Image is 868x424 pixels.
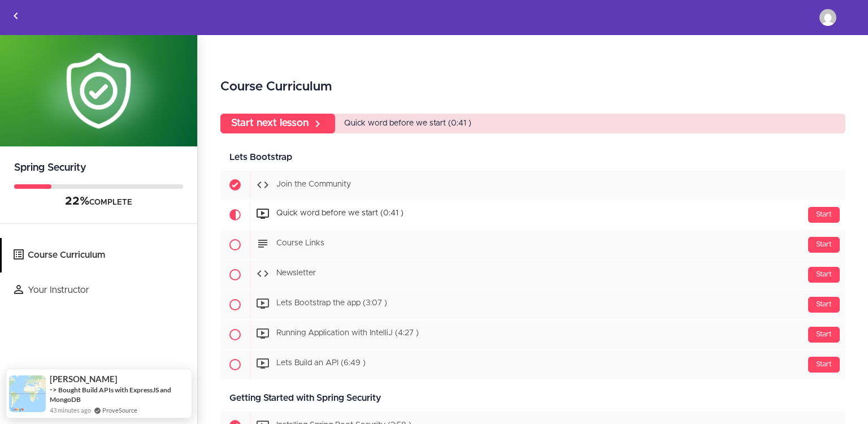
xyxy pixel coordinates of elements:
[220,386,845,411] div: Getting Started with Spring Security
[276,210,403,218] span: Quick word before we start (0:41 )
[220,200,250,230] span: Current item
[220,200,845,230] a: Current item Start Quick word before we start (0:41 )
[276,270,316,278] span: Newsletter
[220,170,845,200] a: Completed item Join the Community
[808,237,840,253] div: Start
[50,385,57,394] span: ->
[798,353,868,407] iframe: chat widget
[220,114,335,133] a: Start next lesson
[808,207,840,223] div: Start
[220,170,250,200] span: Completed item
[276,181,351,189] span: Join the Community
[220,320,845,349] a: Start Running Application with IntelliJ (4:27 )
[1,1,31,34] a: Back to courses
[220,290,845,319] a: Start Lets Bootstrap the app (3:07 )
[220,145,845,170] div: Lets Bootstrap
[9,9,23,23] svg: Back to courses
[102,405,137,415] a: ProveSource
[344,119,471,127] span: Quick word before we start (0:41 )
[9,375,46,412] img: provesource social proof notification image
[220,77,845,97] h2: Course Curriculum
[819,9,836,26] img: wissaltechnolowgiecours@wissalgroup.com
[220,350,845,379] a: Start Lets Build an API (6:49 )
[2,238,197,272] a: Course Curriculum
[220,260,845,289] a: Start Newsletter
[14,194,183,209] div: COMPLETE
[276,330,419,338] span: Running Application with IntelliJ (4:27 )
[276,360,366,367] span: Lets Build an API (6:49 )
[65,196,89,207] span: 22%
[276,240,324,248] span: Course Links
[808,297,840,313] div: Start
[808,327,840,343] div: Start
[50,374,118,384] span: [PERSON_NAME]
[220,230,845,259] a: Start Course Links
[50,405,91,415] span: 43 minutes ago
[2,273,197,308] a: Your Instructor
[50,386,171,404] a: Bought Build APIs with ExpressJS and MongoDB
[808,267,840,283] div: Start
[276,300,387,308] span: Lets Bootstrap the app (3:07 )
